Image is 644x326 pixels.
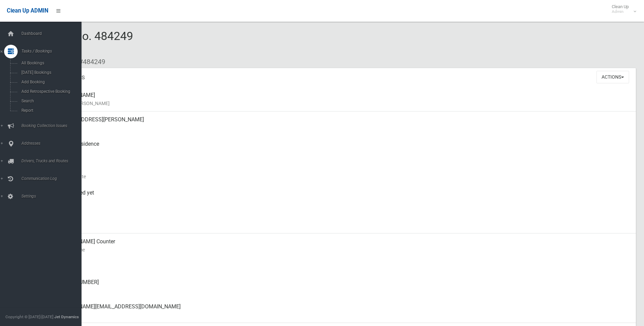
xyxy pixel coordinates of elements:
[19,194,87,199] span: Settings
[54,209,630,233] div: [DATE]
[19,176,87,181] span: Communication Log
[19,70,81,75] span: [DATE] Bookings
[19,49,87,54] span: Tasks / Bookings
[19,108,81,113] span: Report
[54,124,630,132] small: Address
[19,99,81,103] span: Search
[7,7,48,14] span: Clean Up ADMIN
[30,299,636,323] a: [PERSON_NAME][EMAIL_ADDRESS][DOMAIN_NAME]Email
[19,80,81,84] span: Add Booking
[54,311,630,319] small: Email
[54,172,630,181] small: Collection Date
[612,9,629,14] small: Admin
[19,61,81,65] span: All Bookings
[30,29,133,56] span: Booking No. 484249
[54,262,630,270] small: Mobile
[54,314,79,319] strong: Jet Dynamics
[54,160,630,185] div: [DATE]
[54,111,630,136] div: [STREET_ADDRESS][PERSON_NAME]
[19,141,87,146] span: Addresses
[54,221,630,229] small: Zone
[54,87,630,111] div: [PERSON_NAME]
[19,89,81,94] span: Add Retrospective Booking
[54,99,630,107] small: Name of [PERSON_NAME]
[54,185,630,209] div: Not collected yet
[596,71,629,83] button: Actions
[54,233,630,258] div: [PERSON_NAME] Counter
[54,246,630,254] small: Contact Name
[74,56,105,68] li: #484249
[54,299,630,323] div: [PERSON_NAME][EMAIL_ADDRESS][DOMAIN_NAME]
[608,4,636,14] span: Clean Up
[54,286,630,294] small: Landline
[19,123,87,128] span: Booking Collection Issues
[54,148,630,156] small: Pickup Point
[54,197,630,205] small: Collected At
[19,31,87,36] span: Dashboard
[54,274,630,299] div: [PHONE_NUMBER]
[5,314,53,319] span: Copyright © [DATE]-[DATE]
[19,159,87,163] span: Drivers, Trucks and Routes
[54,136,630,160] div: Front of Residence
